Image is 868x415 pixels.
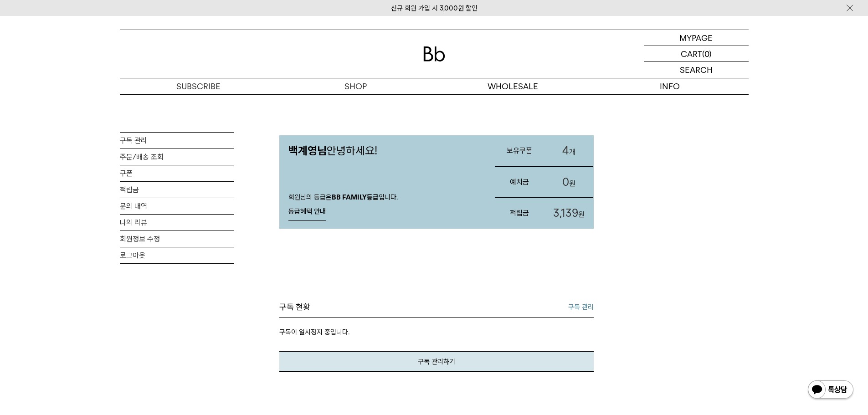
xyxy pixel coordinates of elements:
a: 등급혜택 안내 [288,203,326,221]
a: 구독 관리 [120,133,234,149]
img: 로고 [423,46,445,61]
a: 나의 리뷰 [120,215,234,231]
a: 3,139원 [544,198,593,229]
a: 주문/배송 조회 [120,149,234,165]
strong: 백계영님 [288,144,327,157]
h3: 예치금 [495,170,544,194]
a: SUBSCRIBE [120,78,277,94]
p: INFO [591,78,749,94]
span: 3,139 [553,206,578,220]
a: 적립금 [120,182,234,198]
span: 0 [562,175,569,189]
a: 쿠폰 [120,165,234,181]
a: SHOP [277,78,434,94]
a: CART (0) [644,46,749,62]
p: 구독이 일시정지 중입니다. [279,318,594,351]
h3: 구독 현황 [279,302,310,313]
p: CART [681,46,702,61]
p: SEARCH [680,62,713,78]
img: 카카오톡 채널 1:1 채팅 버튼 [807,379,854,401]
a: 구독 관리하기 [279,351,594,372]
p: (0) [702,46,712,61]
span: 4 [562,144,569,157]
a: 신규 회원 가입 시 3,000원 할인 [391,4,478,12]
strong: BB FAMILY등급 [332,193,379,201]
a: 4개 [544,135,593,166]
a: 로그아웃 [120,247,234,263]
a: 회원정보 수정 [120,231,234,247]
a: 구독 관리 [568,302,594,313]
a: MYPAGE [644,30,749,46]
a: 문의 내역 [120,198,234,214]
p: 안녕하세요! [279,135,486,166]
p: MYPAGE [679,30,713,46]
div: 회원님의 등급은 입니다. [279,184,486,229]
p: WHOLESALE [434,78,591,94]
h3: 적립금 [495,201,544,225]
h3: 보유쿠폰 [495,138,544,163]
a: 0원 [544,167,593,198]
